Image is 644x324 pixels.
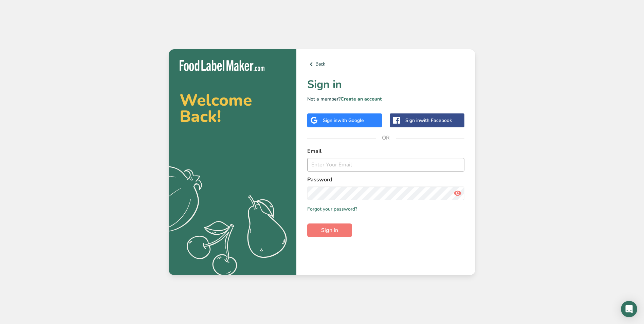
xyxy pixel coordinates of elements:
[180,60,264,71] img: Food Label Maker
[376,128,396,148] span: OR
[307,76,464,93] h1: Sign in
[307,95,464,103] p: Not a member?
[307,223,352,237] button: Sign in
[307,158,464,172] input: Enter Your Email
[180,92,286,125] h2: Welcome Back!
[307,205,357,213] a: Forgot your password?
[420,117,452,124] span: with Facebook
[307,176,464,184] label: Password
[337,117,364,124] span: with Google
[621,301,637,317] div: Open Intercom Messenger
[341,96,382,102] a: Create an account
[307,147,464,155] label: Email
[405,117,452,124] div: Sign in
[323,117,364,124] div: Sign in
[321,226,338,234] span: Sign in
[307,60,464,68] a: Back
